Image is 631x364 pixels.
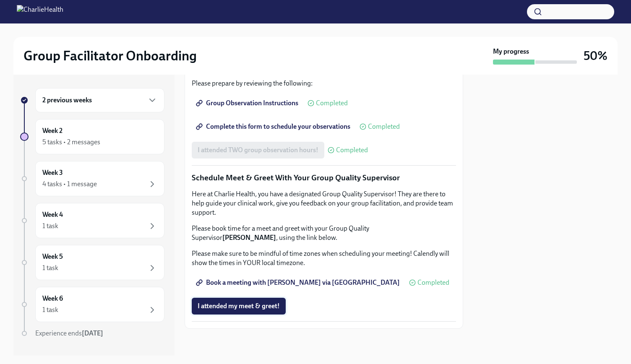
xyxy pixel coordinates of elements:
span: I attended my meet & greet! [198,302,280,310]
div: 4 tasks • 1 message [42,179,97,189]
a: Week 34 tasks • 1 message [20,161,164,196]
span: Complete this form to schedule your observations [198,122,350,131]
div: 1 task [42,263,58,273]
a: Week 61 task [20,287,164,322]
p: Here at Charlie Health, you have a designated Group Quality Supervisor! They are there to help gu... [192,190,456,217]
h6: Week 6 [42,294,63,303]
h6: Week 3 [42,168,63,177]
h2: Group Facilitator Onboarding [23,47,197,64]
h3: 50% [584,48,608,63]
div: 1 task [42,221,58,231]
h6: Week 4 [42,210,63,219]
h6: Week 2 [42,126,63,135]
a: Group Observation Instructions [192,95,304,112]
h6: 2 previous weeks [42,96,92,105]
div: 5 tasks • 2 messages [42,138,100,147]
span: Completed [417,279,449,286]
a: Week 51 task [20,245,164,280]
div: 1 task [42,305,58,315]
p: Please make sure to be mindful of time zones when scheduling your meeting! Calendly will show the... [192,249,456,268]
strong: [PERSON_NAME] [222,234,276,242]
strong: [DATE] [82,329,103,337]
strong: My progress [493,47,529,56]
span: Completed [316,100,348,107]
img: CharlieHealth [17,5,63,18]
a: Week 25 tasks • 2 messages [20,119,164,154]
a: Week 41 task [20,203,164,238]
p: Schedule Meet & Greet With Your Group Quality Supervisor [192,172,456,183]
span: Completed [336,147,368,153]
p: Please prepare by reviewing the following: [192,79,456,88]
a: Book a meeting with [PERSON_NAME] via [GEOGRAPHIC_DATA] [192,274,406,291]
span: Experience ends [35,329,103,337]
span: Completed [368,123,400,130]
button: I attended my meet & greet! [192,298,286,315]
h6: Week 5 [42,252,63,261]
div: 2 previous weeks [35,88,164,112]
span: Group Observation Instructions [198,99,298,107]
span: Book a meeting with [PERSON_NAME] via [GEOGRAPHIC_DATA] [198,278,400,287]
p: Please book time for a meet and greet with your Group Quality Supervisor , using the link below. [192,224,456,242]
a: Complete this form to schedule your observations [192,118,356,135]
